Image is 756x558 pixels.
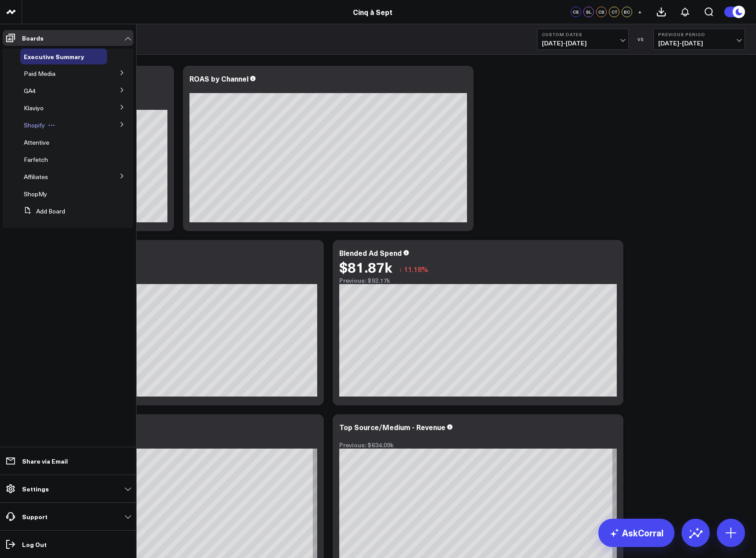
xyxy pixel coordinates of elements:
[596,7,607,17] div: CS
[542,40,624,47] span: [DATE] - [DATE]
[24,138,49,146] span: Attentive
[24,53,84,60] a: Executive Summary
[339,259,392,275] div: $81.87k
[22,457,68,464] p: Share via Email
[339,248,402,258] div: Blended Ad Spend
[658,32,740,37] b: Previous Period
[571,7,581,17] div: CS
[24,139,49,146] a: Attentive
[20,203,65,219] button: Add Board
[404,264,428,274] span: 11.18%
[24,173,48,180] a: Affiliates
[634,7,645,17] button: +
[24,87,36,94] a: GA4
[339,277,617,284] div: Previous: $92.17k
[22,34,44,41] p: Boards
[638,9,642,15] span: +
[40,277,317,284] div: Previous: 1k
[22,541,47,548] p: Log Out
[24,121,45,129] span: Shopify
[24,156,48,163] a: Farfetch
[598,519,674,547] a: AskCorral
[40,442,317,449] div: Previous: $634.09k
[24,122,45,129] a: Shopify
[622,7,632,17] div: BC
[353,7,393,17] a: Cinq à Sept
[24,105,44,112] a: Klaviyo
[542,32,624,37] b: Custom Dates
[24,70,56,77] a: Paid Media
[633,37,649,42] div: VS
[653,29,745,50] button: Previous Period[DATE]-[DATE]
[339,442,617,449] div: Previous: $634.09k
[339,422,445,432] div: Top Source/Medium - Revenue
[22,513,48,520] p: Support
[24,155,48,164] span: Farfetch
[3,536,133,552] a: Log Out
[24,52,84,61] span: Executive Summary
[189,74,248,83] div: ROAS by Channel
[583,7,594,17] div: SL
[658,40,740,47] span: [DATE] - [DATE]
[609,7,619,17] div: CT
[24,104,44,112] span: Klaviyo
[537,29,629,50] button: Custom Dates[DATE]-[DATE]
[22,485,49,492] p: Settings
[24,172,48,181] span: Affiliates
[24,190,47,198] span: ShopMy
[24,69,56,78] span: Paid Media
[399,263,402,275] span: ↓
[24,86,36,95] span: GA4
[24,191,47,198] a: ShopMy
